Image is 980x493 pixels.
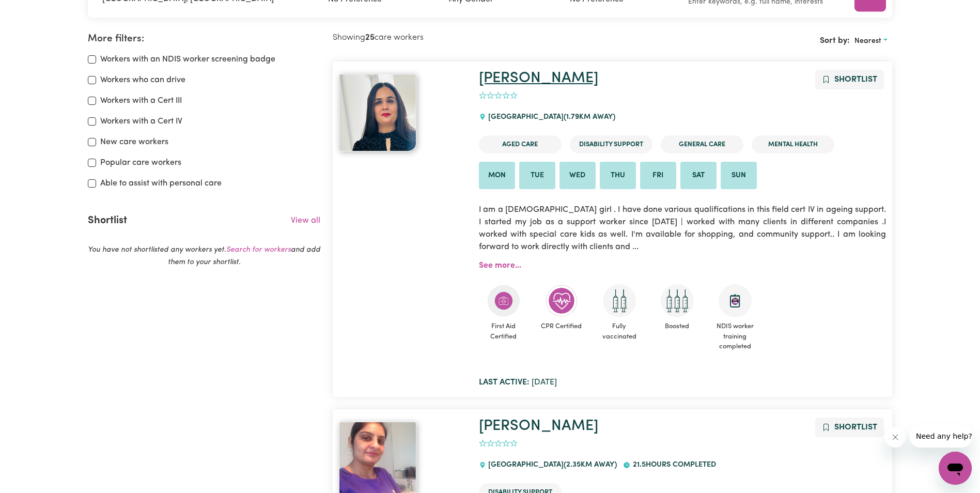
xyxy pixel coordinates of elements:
b: Last active: [479,378,530,387]
h2: Shortlist [88,214,127,227]
li: Available on Mon [479,162,515,190]
label: Able to assist with personal care [100,177,222,190]
a: [PERSON_NAME] [479,71,598,86]
img: View Amandeep's profile [339,74,416,151]
h2: Showing care workers [333,33,612,43]
div: [GEOGRAPHIC_DATA] [479,103,621,131]
iframe: Button to launch messaging window [939,452,972,485]
span: [DATE] [479,378,557,387]
iframe: Message from company [910,425,972,448]
span: Need any help? [6,7,63,16]
iframe: Close message [885,427,906,448]
div: 21.5 hours completed [623,451,722,479]
div: add rating by typing an integer from 0 to 5 or pressing arrow keys [479,438,518,450]
button: Add to shortlist [815,418,884,437]
img: CS Academy: Introduction to NDIS Worker Training course completed [719,284,752,317]
li: Mental Health [752,135,834,153]
li: Aged Care [479,135,562,153]
a: [PERSON_NAME] [479,419,598,434]
b: 25 [365,34,375,42]
label: Workers with a Cert IV [100,115,182,128]
button: Add to shortlist [815,70,884,89]
a: View all [291,217,320,225]
li: Available on Tue [519,162,555,190]
span: NDIS worker training completed [710,317,760,356]
span: CPR Certified [537,317,586,335]
h2: More filters: [88,33,320,45]
span: Boosted [652,317,702,335]
label: Workers with an NDIS worker screening badge [100,53,275,66]
span: Nearest [854,37,881,45]
button: Sort search results [850,33,892,49]
label: Workers who can drive [100,74,185,86]
img: Care and support worker has completed CPR Certification [545,284,578,317]
a: See more... [479,261,521,270]
div: add rating by typing an integer from 0 to 5 or pressing arrow keys [479,90,518,102]
li: Available on Sun [721,162,757,190]
span: Shortlist [834,75,877,84]
li: Available on Wed [559,162,596,190]
li: Disability Support [570,135,652,153]
span: ( 2.35 km away) [564,461,617,469]
a: Amandeep [339,74,466,151]
span: First Aid Certified [479,317,528,345]
li: Available on Thu [600,162,636,190]
label: Popular care workers [100,157,181,169]
li: General Care [661,135,743,153]
span: Sort by: [820,37,850,45]
li: Available on Sat [680,162,717,190]
span: ( 1.79 km away) [564,113,615,121]
img: Care and support worker has received booster dose of COVID-19 vaccination [661,284,694,317]
div: [GEOGRAPHIC_DATA] [479,451,623,479]
em: You have not shortlisted any workers yet. and add them to your shortlist. [88,246,320,266]
img: Care and support worker has completed First Aid Certification [487,284,520,317]
a: Search for workers [226,246,291,254]
img: Care and support worker has received 2 doses of COVID-19 vaccine [603,284,636,317]
label: New care workers [100,136,168,148]
label: Workers with a Cert III [100,95,182,107]
span: Fully vaccinated [595,317,644,345]
li: Available on Fri [640,162,676,190]
p: I am a [DEMOGRAPHIC_DATA] girl . I have done various qualifications in this field cert IV in agei... [479,197,886,259]
span: Shortlist [834,423,877,432]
